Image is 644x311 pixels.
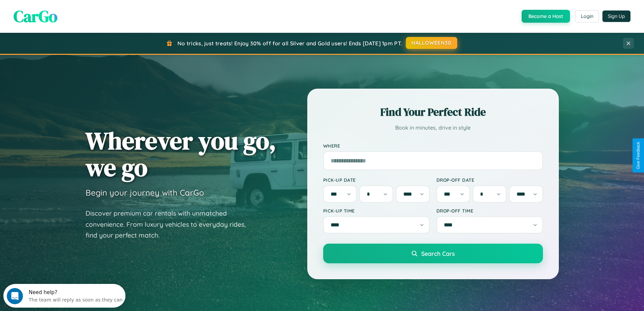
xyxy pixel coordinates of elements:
[421,250,455,257] span: Search Cars
[323,244,543,263] button: Search Cars
[25,11,119,18] div: The team will reply as soon as they can
[86,208,255,241] p: Discover premium car rentals with unmatched convenience. From luxury vehicles to everyday rides, ...
[323,143,543,149] label: Where
[522,10,570,23] button: Become a Host
[323,105,543,119] h2: Find Your Perfect Ride
[636,142,641,169] div: Give Feedback
[323,123,543,133] p: Book in minutes, drive in style
[406,37,457,49] button: HALLOWEEN30
[177,40,402,47] span: No tricks, just treats! Enjoy 30% off for all Silver and Gold users! Ends [DATE] 1pm PT.
[7,288,23,304] iframe: Intercom live chat
[323,177,430,183] label: Pick-up Date
[323,208,430,214] label: Pick-up Time
[86,127,276,181] h1: Wherever you go, we go
[575,10,599,22] button: Login
[3,3,126,21] div: Open Intercom Messenger
[14,5,57,27] span: CarGo
[436,177,543,183] label: Drop-off Date
[3,284,125,308] iframe: Intercom live chat discovery launcher
[436,208,543,214] label: Drop-off Time
[602,10,630,22] button: Sign Up
[86,187,204,198] h3: Begin your journey with CarGo
[25,6,119,11] div: Need help?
